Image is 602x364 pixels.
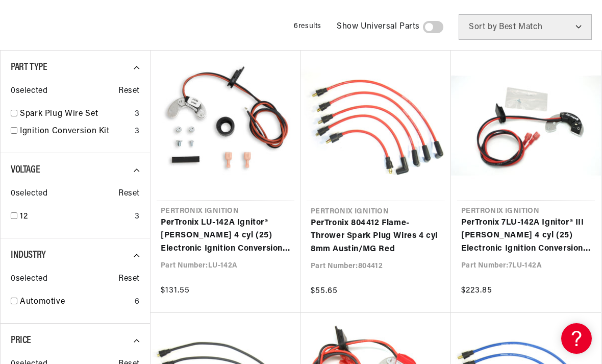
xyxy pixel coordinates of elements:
[11,273,47,286] span: 0 selected
[294,22,321,30] span: 6 results
[11,85,47,98] span: 0 selected
[461,216,591,256] a: PerTronix 7LU-142A Ignitor® III [PERSON_NAME] 4 cyl (25) Electronic Ignition Conversion Kit
[135,125,140,138] div: 3
[118,85,140,98] span: Reset
[311,217,441,256] a: PerTronix 804412 Flame-Thrower Spark Plug Wires 4 cyl 8mm Austin/MG Red
[11,165,40,175] span: Voltage
[161,216,290,256] a: PerTronix LU-142A Ignitor® [PERSON_NAME] 4 cyl (25) Electronic Ignition Conversion Kit
[20,296,131,309] a: Automotive
[11,335,31,346] span: Price
[135,210,140,224] div: 3
[20,210,131,224] a: 12
[20,125,131,138] a: Ignition Conversion Kit
[11,62,47,72] span: Part Type
[469,23,497,31] span: Sort by
[135,108,140,121] div: 3
[20,108,131,121] a: Spark Plug Wire Set
[118,187,140,201] span: Reset
[11,250,46,260] span: Industry
[135,296,140,309] div: 6
[337,20,420,34] span: Show Universal Parts
[118,273,140,286] span: Reset
[459,14,592,40] select: Sort by
[11,187,47,201] span: 0 selected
